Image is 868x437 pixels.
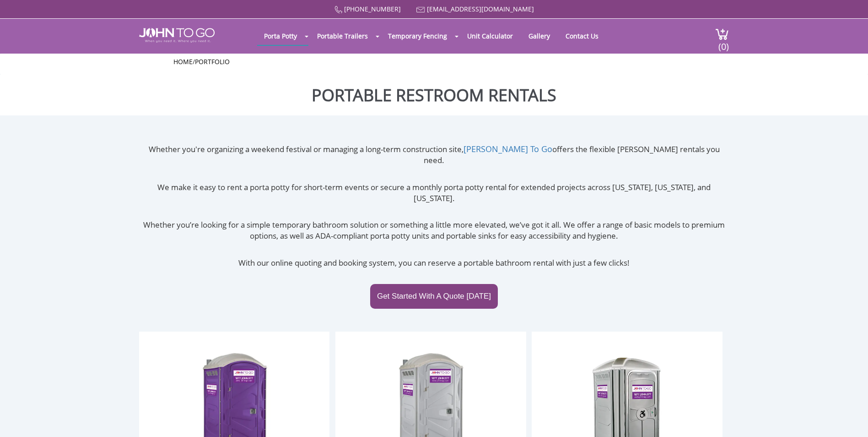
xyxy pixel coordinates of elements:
[522,27,557,45] a: Gallery
[831,400,868,437] button: Live Chat
[139,257,729,268] p: With our online quoting and booking system, you can reserve a portable bathroom rental with just ...
[173,57,695,66] ul: /
[715,28,729,40] img: cart a
[334,6,342,14] img: Call
[310,27,375,45] a: Portable Trailers
[464,143,552,154] a: [PERSON_NAME] To Go
[416,7,425,13] img: Mail
[370,284,498,309] a: Get Started With A Quote [DATE]
[139,219,729,242] p: Whether you’re looking for a simple temporary bathroom solution or something a little more elevat...
[139,182,729,204] p: We make it easy to rent a porta potty for short-term events or secure a monthly porta potty renta...
[195,57,230,66] a: Portfolio
[257,27,304,45] a: Porta Potty
[139,28,215,43] img: JOHN to go
[460,27,520,45] a: Unit Calculator
[718,33,729,53] span: (0)
[381,27,454,45] a: Temporary Fencing
[344,5,401,13] a: [PHONE_NUMBER]
[427,5,534,13] a: [EMAIL_ADDRESS][DOMAIN_NAME]
[139,143,729,166] p: Whether you're organizing a weekend festival or managing a long-term construction site, offers th...
[559,27,605,45] a: Contact Us
[173,57,193,66] a: Home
